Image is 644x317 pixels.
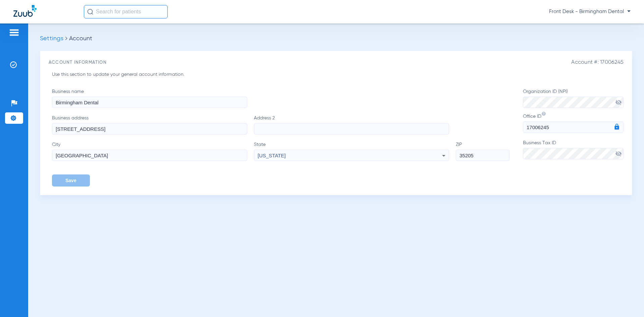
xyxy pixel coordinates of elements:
label: State [254,141,456,161]
span: visibility_off [615,150,622,157]
label: Business address [52,115,254,135]
input: Office ID [523,121,624,133]
input: Organization ID (NPI)visibility_off [523,97,624,108]
img: Zuub Logo [13,5,37,17]
input: ZIP [456,150,509,161]
iframe: Chat Widget [610,285,644,317]
label: City [52,141,254,161]
label: ZIP [456,141,509,161]
span: Account [69,36,92,42]
input: Business address [52,123,247,135]
span: Account #: 17006245 [571,59,624,66]
span: visibility_off [615,99,622,106]
input: Address 2 [254,123,449,135]
input: City [52,150,247,161]
img: Search Icon [87,9,93,15]
p: Use this section to update your general account information. [52,71,366,78]
img: lock-blue.svg [613,123,620,130]
label: Business name [52,88,254,108]
h3: Account Information [49,59,624,66]
label: Address 2 [254,115,456,135]
input: Business Tax IDvisibility_off [523,148,624,159]
img: hamburger-icon [9,29,19,37]
label: Business Tax ID [523,140,624,159]
span: Settings [40,36,63,42]
label: Organization ID (NPI) [523,88,624,108]
input: Business name [52,97,247,108]
img: help-small-gray.svg [541,111,546,116]
input: Search for patients [84,5,168,18]
button: Save [52,174,90,187]
span: [US_STATE] [258,153,286,158]
span: Front Desk - Birmingham Dental [549,8,631,15]
span: Office ID [523,114,541,119]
